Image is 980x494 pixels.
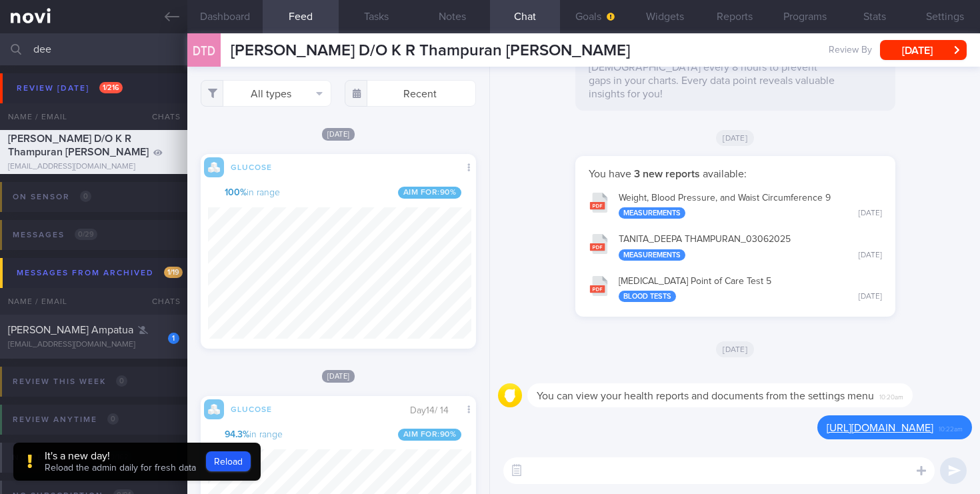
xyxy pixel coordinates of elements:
span: Aim for: 90 % [398,429,462,441]
p: [DEMOGRAPHIC_DATA] every 8 hours to prevent gaps in your charts. Every data point reveals valuabl... [589,61,841,101]
a: [URL][DOMAIN_NAME] [827,423,933,433]
button: All types [201,80,332,107]
div: Messages from Archived [13,264,186,282]
div: Day 14 / 14 [410,404,459,417]
div: It's a new day! [45,449,196,463]
div: [EMAIL_ADDRESS][DOMAIN_NAME] [8,162,179,172]
span: [PERSON_NAME] D/O K R Thampuran [PERSON_NAME] [231,43,630,59]
div: DTD [184,25,224,77]
strong: 3 new reports [631,169,703,179]
span: in range [225,429,283,441]
span: 0 / 29 [75,229,97,240]
div: Messages [9,226,101,244]
span: Reload the admin daily for fresh data [45,463,196,473]
strong: 94.3 % [225,430,249,439]
p: You have available: [589,167,882,181]
div: TANITA_ DEEPA THAMPURAN_ 03062025 [619,234,882,261]
strong: 100 % [225,188,247,197]
button: Weight, Blood Pressure, and Waist Circumference 9 Measurements [DATE] [582,184,889,226]
div: Review [DATE] [13,79,126,97]
span: You can view your health reports and documents from the settings menu [537,391,874,401]
span: 0 [107,413,119,425]
div: Measurements [619,207,685,219]
div: [DATE] [859,251,882,261]
div: No review date [9,449,135,467]
span: 0 [80,191,91,202]
span: in range [225,187,280,199]
button: [MEDICAL_DATA] Point of Care Test 5 Blood Tests [DATE] [582,267,889,309]
div: Review this week [9,373,131,391]
div: [MEDICAL_DATA] Point of Care Test 5 [619,276,882,303]
span: 10:22am [939,421,963,434]
span: 0 [116,375,127,387]
span: [DATE] [322,370,355,383]
span: [PERSON_NAME] Ampatua [8,325,133,335]
div: Glucose [224,161,277,172]
div: Chats [134,103,187,130]
div: [DATE] [859,209,882,219]
span: [DATE] [322,128,355,141]
div: Measurements [619,249,685,261]
div: 1 [168,333,179,344]
button: [DATE] [880,40,967,60]
div: Blood Tests [619,291,676,302]
span: Review By [829,45,872,57]
span: 10:20am [879,389,903,402]
div: [EMAIL_ADDRESS][DOMAIN_NAME] [8,340,179,350]
div: Review anytime [9,411,122,429]
div: [DATE] [859,292,882,302]
span: 1 / 19 [164,267,183,278]
span: [DATE] [716,130,754,146]
button: TANITA_DEEPA THAMPURAN_03062025 Measurements [DATE] [582,225,889,267]
button: Reload [206,451,251,471]
div: Glucose [224,403,277,414]
span: [DATE] [716,341,754,357]
div: Weight, Blood Pressure, and Waist Circumference 9 [619,193,882,219]
div: On sensor [9,188,95,206]
span: Aim for: 90 % [398,187,462,199]
span: 1 / 216 [99,82,123,93]
div: Chats [134,288,187,315]
span: [PERSON_NAME] D/O K R Thampuran [PERSON_NAME] [8,133,149,157]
